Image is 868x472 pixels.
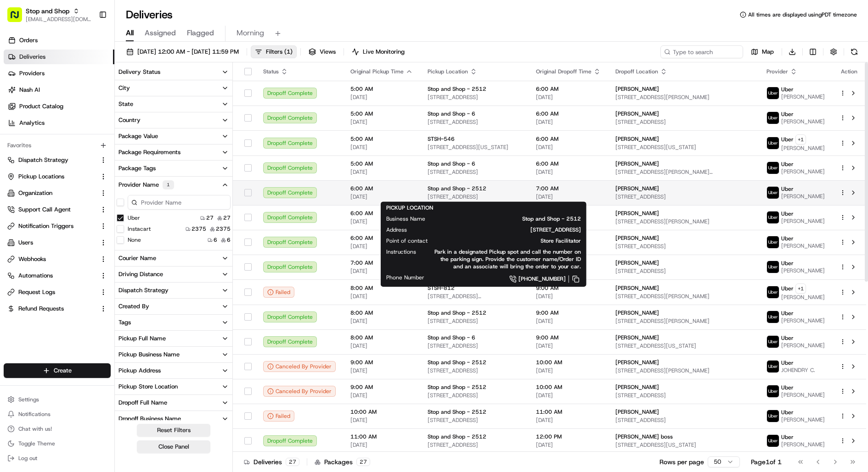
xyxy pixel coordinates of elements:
[263,287,294,298] div: Failed
[615,284,659,292] span: [PERSON_NAME]
[118,318,131,327] div: Tags
[615,135,659,143] span: [PERSON_NAME]
[24,59,152,68] input: Clear
[263,361,336,372] button: Canceled By Provider
[187,28,214,39] span: Flagged
[781,136,794,143] span: Uber
[781,111,794,118] span: Uber
[18,133,70,142] span: Knowledge Base
[795,283,806,294] button: +1
[126,7,173,22] h1: Deliveries
[128,214,140,222] label: Uber
[223,214,231,222] span: 27
[781,217,825,225] span: [PERSON_NAME]
[227,236,231,244] span: 6
[4,408,111,421] button: Notifications
[122,45,243,58] button: [DATE] 12:00 AM - [DATE] 11:59 PM
[428,193,521,200] span: [STREET_ADDRESS]
[118,302,149,311] div: Created By
[18,305,64,313] span: Refund Requests
[18,239,33,247] span: Users
[615,160,659,167] span: [PERSON_NAME]
[386,274,424,281] span: Phone Number
[7,172,96,181] a: Pickup Locations
[536,168,601,176] span: [DATE]
[145,28,176,39] span: Assigned
[350,168,413,176] span: [DATE]
[137,440,210,453] button: Close Panel
[118,383,178,391] div: Pickup Store Location
[431,248,581,270] span: Park in a designated Pickup spot and call the number on the parking sign. Provide the customer na...
[214,236,217,244] span: 6
[7,239,96,247] a: Users
[536,160,601,167] span: 6:00 AM
[767,361,779,372] img: profile_uber_ahold_partner.png
[251,45,297,58] button: Filters(1)
[4,99,114,114] a: Product Catalog
[18,172,64,181] span: Pickup Locations
[4,268,111,283] button: Automations
[795,134,806,144] button: +1
[237,28,264,39] span: Morning
[118,84,130,92] div: City
[428,334,475,341] span: Stop and Shop - 6
[115,250,232,266] button: Courier Name
[284,48,293,56] span: ( 1 )
[350,144,413,151] span: [DATE]
[4,252,111,267] button: Webhooks
[19,53,45,61] span: Deliveries
[350,234,413,242] span: 6:00 AM
[7,305,96,313] a: Refund Requests
[428,168,521,176] span: [STREET_ADDRESS]
[350,359,413,366] span: 9:00 AM
[615,367,752,374] span: [STREET_ADDRESS][PERSON_NAME]
[615,144,752,151] span: [STREET_ADDRESS][US_STATE]
[767,112,779,124] img: profile_uber_ahold_partner.png
[781,210,794,217] span: Uber
[4,363,111,378] button: Create
[4,422,111,435] button: Chat with us!
[615,309,659,317] span: [PERSON_NAME]
[781,317,825,324] span: [PERSON_NAME]
[350,68,404,75] span: Original Pickup Time
[163,180,174,189] div: 1
[350,243,413,250] span: [DATE]
[31,96,116,104] div: We're available if you need us!
[428,135,455,143] span: STSH-546
[350,135,413,143] span: 5:00 AM
[350,293,413,300] span: [DATE]
[781,285,794,292] span: Uber
[781,334,794,342] span: Uber
[7,272,96,280] a: Automations
[350,85,413,93] span: 5:00 AM
[115,299,232,314] button: Created By
[762,48,774,56] span: Map
[615,334,659,341] span: [PERSON_NAME]
[137,48,239,56] span: [DATE] 12:00 AM - [DATE] 11:59 PM
[4,138,111,153] div: Favorites
[115,64,232,80] button: Delivery Status
[428,293,521,300] span: [STREET_ADDRESS][PERSON_NAME]
[18,156,68,164] span: Dispatch Strategy
[348,45,409,58] button: Live Monitoring
[536,293,601,300] span: [DATE]
[536,193,601,200] span: [DATE]
[781,260,794,267] span: Uber
[115,80,232,96] button: City
[767,311,779,323] img: profile_uber_ahold_partner.png
[18,205,71,214] span: Support Call Agent
[18,189,52,197] span: Organization
[386,248,416,255] span: Instructions
[4,50,114,64] a: Deliveries
[536,309,601,317] span: 9:00 AM
[536,317,601,325] span: [DATE]
[7,288,96,296] a: Request Logs
[4,452,111,465] button: Log out
[263,386,336,397] button: Canceled By Provider
[536,359,601,366] span: 10:00 AM
[118,100,133,108] div: State
[26,6,69,16] button: Stop and Shop
[350,367,413,374] span: [DATE]
[4,235,111,250] button: Users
